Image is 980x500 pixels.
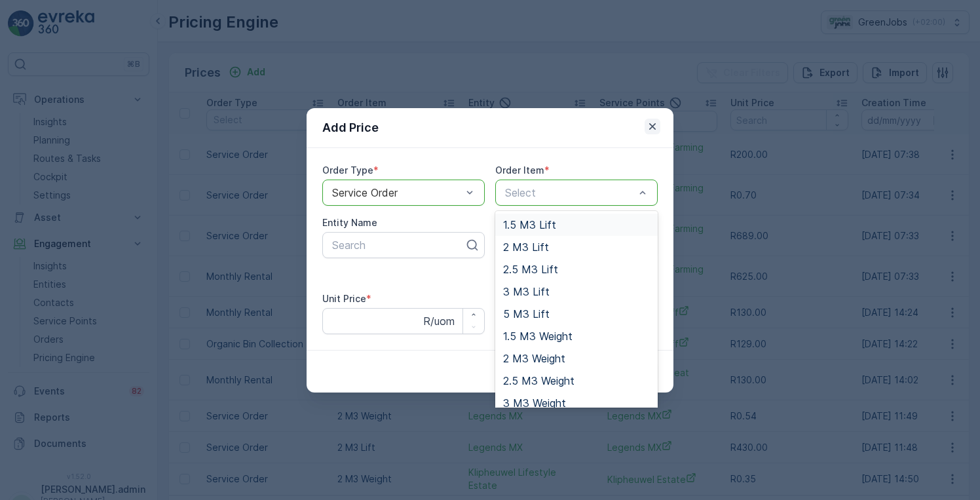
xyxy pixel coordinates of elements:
p: Select [505,185,635,201]
span: 2.5 M3 Weight [503,375,575,387]
p: Search [332,237,464,253]
label: Order Item [495,164,544,176]
span: 3 M3 Weight [503,397,566,409]
label: Order Type [322,164,373,176]
span: 1.5 M3 Lift [503,219,556,231]
span: 5 M3 Lift [503,308,550,320]
span: 3 M3 Lift [503,286,550,298]
label: Entity Name [322,217,377,228]
label: Unit Price [322,293,366,304]
span: 1.5 M3 Weight [503,330,573,342]
span: 2 M3 Weight [503,353,565,364]
p: R/uom [423,313,455,329]
span: 2.5 M3 Lift [503,263,558,275]
span: 2 M3 Lift [503,241,549,253]
p: Add Price [322,119,379,137]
